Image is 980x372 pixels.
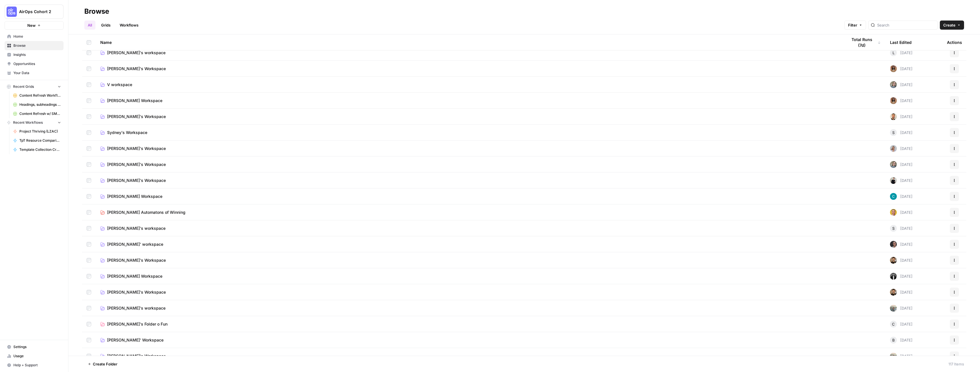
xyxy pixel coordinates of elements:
[100,273,838,279] a: [PERSON_NAME] Workspace
[13,70,61,76] span: Your Data
[890,65,912,72] div: [DATE]
[5,41,64,50] a: Browse
[98,21,114,30] a: Grids
[19,102,61,107] span: Headings, subheadings & related KWs - [PERSON_NAME]
[5,342,64,351] a: Settings
[890,145,912,152] div: [DATE]
[100,98,838,103] a: [PERSON_NAME] Workspace
[890,257,912,264] div: [DATE]
[19,111,61,116] span: Content Refresh w/ SME input - [PERSON_NAME]
[890,49,912,56] div: [DATE]
[844,21,866,30] button: Filter
[100,146,838,151] a: [PERSON_NAME]'s Workspace
[100,353,838,359] a: [PERSON_NAME]'s Workspace
[5,118,64,127] button: Recent Workflows
[890,289,912,296] div: [DATE]
[107,257,166,263] span: [PERSON_NAME]'s Workspace
[100,241,838,247] a: [PERSON_NAME]' workspace
[13,43,61,48] span: Browse
[890,161,897,168] img: a3m8ukwwqy06crpq9wigr246ip90
[107,337,164,343] span: [PERSON_NAME]' Workspace
[890,97,912,104] div: [DATE]
[11,127,64,136] a: Project Thriving (LZAC)
[19,129,61,134] span: Project Thriving (LZAC)
[890,209,897,216] img: iy6wvd05dco5wzobjx9d57asjt3h
[107,194,162,199] span: [PERSON_NAME] Workspace
[890,353,912,359] div: [DATE]
[100,34,838,50] div: Name
[890,97,897,104] img: jqqluxs4pyouhdpojww11bswqfcs
[107,66,166,72] span: [PERSON_NAME]'s Workspace
[13,120,43,125] span: Recent Workflows
[7,7,17,17] img: AirOps Cohort 2 Logo
[11,136,64,145] a: TpT Resource Comparison
[19,138,61,143] span: TpT Resource Comparison
[19,9,54,15] span: AirOps Cohort 2
[107,273,162,279] span: [PERSON_NAME] Workspace
[100,66,838,72] a: [PERSON_NAME]'s Workspace
[116,21,142,30] a: Workflows
[890,273,897,280] img: agqtm212c27aeosmjiqx3wzecrl1
[890,81,912,88] div: [DATE]
[5,5,64,19] button: Workspace: AirOps Cohort 2
[892,321,895,327] span: C
[13,363,61,368] span: Help + Support
[890,65,897,72] img: jqqluxs4pyouhdpojww11bswqfcs
[100,162,838,167] a: [PERSON_NAME]'s Workspace
[107,210,185,215] span: [PERSON_NAME] Automatons of Winning
[100,289,838,295] a: [PERSON_NAME]'s Workspace
[877,22,935,28] input: Search
[27,23,36,28] span: New
[890,305,912,312] div: [DATE]
[13,353,61,359] span: Usage
[890,241,897,248] img: n47b5qplral73fmc5xoccotgnnum
[890,113,912,120] div: [DATE]
[107,130,147,135] span: Sydney's Workspace
[893,50,895,56] span: L
[848,22,857,28] span: Filter
[890,145,897,152] img: rozi8u8i97wjo7w9x81izdj676ax
[947,34,962,50] div: Actions
[11,109,64,118] a: Content Refresh w/ SME input - [PERSON_NAME]
[892,337,895,343] span: B
[890,273,912,280] div: [DATE]
[107,225,166,231] span: [PERSON_NAME]'s workspace
[13,52,61,57] span: Insights
[11,145,64,154] a: Template Collection Creation - [PERSON_NAME]
[5,351,64,361] a: Usage
[13,61,61,66] span: Opportunities
[892,225,895,231] span: S
[107,353,166,359] span: [PERSON_NAME]'s Workspace
[19,93,61,98] span: Content Refresh Workflow
[100,257,838,263] a: [PERSON_NAME]'s Workspace
[107,146,166,151] span: [PERSON_NAME]'s Workspace
[100,50,838,56] a: [PERSON_NAME]'s workspace
[84,359,121,369] button: Create Folder
[11,91,64,100] a: Content Refresh Workflow
[11,100,64,109] a: Headings, subheadings & related KWs - [PERSON_NAME]
[890,193,912,200] div: [DATE]
[890,129,912,136] div: [DATE]
[890,257,897,264] img: 36rz0nf6lyfqsoxlb67712aiq2cf
[100,337,838,343] a: [PERSON_NAME]' Workspace
[5,50,64,59] a: Insights
[19,147,61,152] span: Template Collection Creation - [PERSON_NAME]
[107,289,166,295] span: [PERSON_NAME]'s Workspace
[93,361,117,367] span: Create Folder
[100,194,838,199] a: [PERSON_NAME] Workspace
[107,305,166,311] span: [PERSON_NAME]'s workspace
[107,241,163,247] span: [PERSON_NAME]' workspace
[5,82,64,91] button: Recent Grids
[5,59,64,68] a: Opportunities
[5,361,64,370] button: Help + Support
[100,305,838,311] a: [PERSON_NAME]'s workspace
[890,289,897,296] img: 36rz0nf6lyfqsoxlb67712aiq2cf
[100,114,838,119] a: [PERSON_NAME]'s Workspace
[13,84,34,89] span: Recent Grids
[890,209,912,216] div: [DATE]
[84,7,109,16] div: Browse
[890,193,897,200] img: j9qb2ccshb41yxhj1huxr8tzk937
[13,344,61,349] span: Settings
[890,305,897,312] img: 75qonnoumdsaaghxm7olv8a2cxbb
[847,34,881,50] div: Total Runs (7d)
